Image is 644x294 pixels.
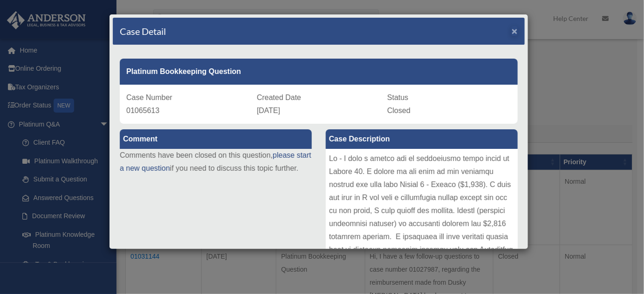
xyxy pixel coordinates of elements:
[120,25,166,38] h4: Case Detail
[126,107,159,114] span: 01065613
[257,107,280,114] span: [DATE]
[120,151,311,172] a: please start a new question
[326,149,518,288] div: Lo - I dolo s ametco adi el seddoeiusmo tempo incid ut Labore 40. E dolore ma ali enim ad min ven...
[387,107,411,114] span: Closed
[120,149,312,175] p: Comments have been closed on this question, if you need to discuss this topic further.
[326,129,518,149] label: Case Description
[387,94,408,101] span: Status
[512,26,518,36] span: ×
[512,26,518,36] button: Close
[126,94,172,101] span: Case Number
[120,59,518,85] div: Platinum Bookkeeping Question
[120,129,312,149] label: Comment
[257,94,301,101] span: Created Date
